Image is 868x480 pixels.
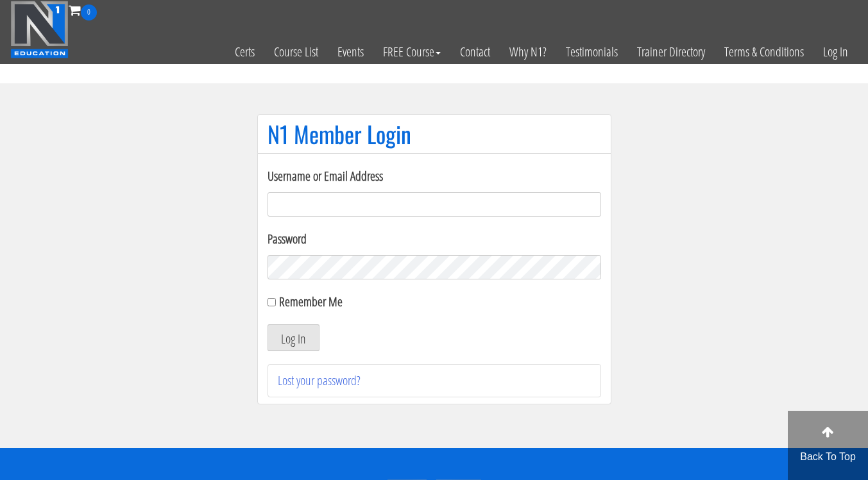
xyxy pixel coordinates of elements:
button: Log In [268,324,319,351]
img: n1-education [10,1,69,58]
label: Remember Me [279,293,343,310]
a: Events [328,21,373,83]
a: Certs [225,21,264,83]
label: Username or Email Address [268,167,601,186]
a: Trainer Directory [627,21,715,83]
a: Log In [813,21,858,83]
a: Testimonials [556,21,627,83]
a: FREE Course [373,21,450,83]
a: Contact [450,21,500,83]
a: 0 [69,1,97,19]
span: 0 [81,4,97,21]
a: Course List [264,21,328,83]
a: Lost your password? [278,372,361,389]
label: Password [268,229,601,249]
h1: N1 Member Login [268,121,601,147]
a: Terms & Conditions [715,21,813,83]
a: Why N1? [500,21,556,83]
